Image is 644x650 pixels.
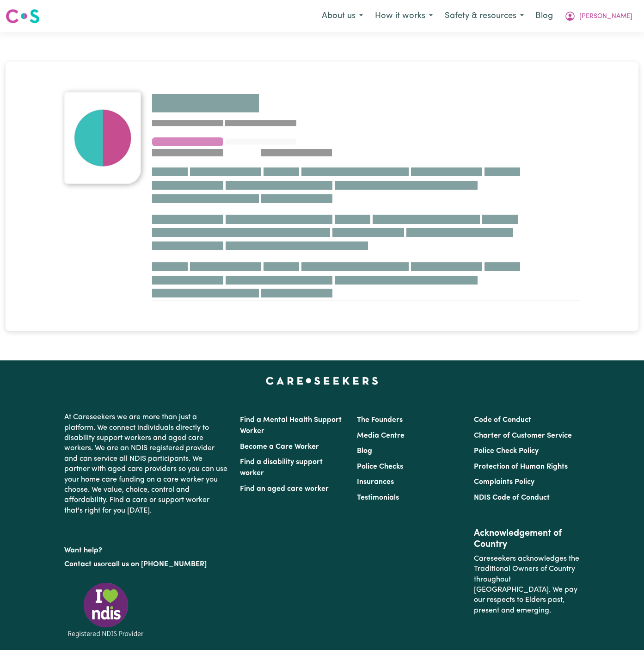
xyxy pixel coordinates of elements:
button: How it works [369,6,439,26]
button: Safety & resources [439,6,530,26]
a: Find a Mental Health Support Worker [240,416,342,435]
button: About us [316,6,369,26]
a: Insurances [357,478,394,486]
a: Become a Care Worker [240,443,319,451]
button: My Account [558,6,638,26]
a: NDIS Code of Conduct [474,494,550,501]
a: The Founders [357,416,403,424]
a: Find an aged care worker [240,485,329,493]
a: Blog [357,447,372,455]
a: Blog [530,6,558,26]
h2: Acknowledgement of Country [474,528,580,550]
a: Code of Conduct [474,416,531,424]
p: Careseekers acknowledges the Traditional Owners of Country throughout [GEOGRAPHIC_DATA]. We pay o... [474,550,580,619]
a: Careseekers logo [6,6,40,27]
a: Find a disability support worker [240,458,323,477]
p: or [64,556,229,573]
p: Want help? [64,542,229,556]
a: Police Check Policy [474,447,539,455]
img: Careseekers logo [6,8,40,25]
a: Protection of Human Rights [474,463,568,470]
a: Complaints Policy [474,478,534,486]
a: Media Centre [357,432,405,440]
a: Contact us [64,561,101,568]
span: [PERSON_NAME] [579,12,632,22]
p: At Careseekers we are more than just a platform. We connect individuals directly to disability su... [64,409,229,520]
a: Careseekers home page [266,377,378,384]
a: Police Checks [357,463,403,470]
a: Testimonials [357,494,399,501]
img: Registered NDIS provider [64,581,147,639]
a: Charter of Customer Service [474,432,572,440]
a: call us on [PHONE_NUMBER] [108,561,207,568]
